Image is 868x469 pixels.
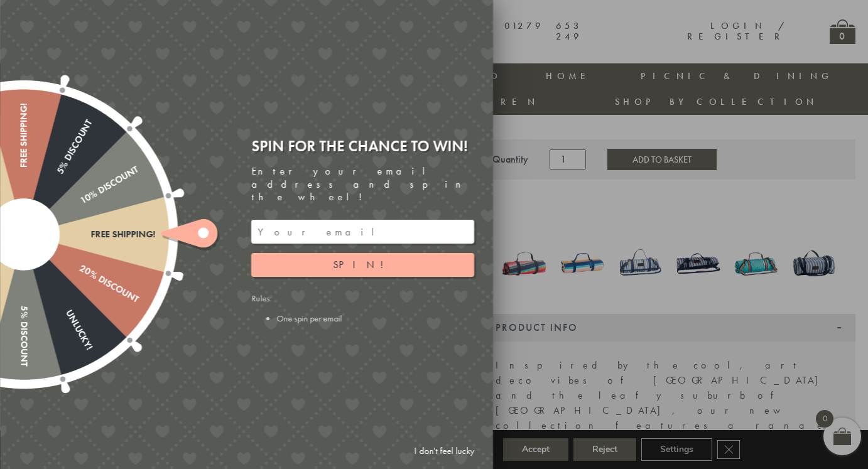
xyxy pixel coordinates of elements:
div: Free shipping! [24,229,156,240]
input: Your email [251,220,474,244]
div: Free shipping! [18,103,29,235]
div: Rules: [251,293,474,324]
div: 10% Discount [21,164,140,239]
div: Spin for the chance to win! [251,136,474,156]
div: Enter your email address and spin the wheel! [251,165,474,204]
div: Unlucky! [19,232,94,351]
button: Spin! [251,253,474,277]
li: One spin per email [276,313,474,324]
span: Spin! [333,258,393,271]
div: 5% Discount [19,117,94,237]
div: 20% Discount [21,230,140,305]
a: I don't feel lucky [408,439,480,463]
div: 5% Discount [18,235,29,367]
